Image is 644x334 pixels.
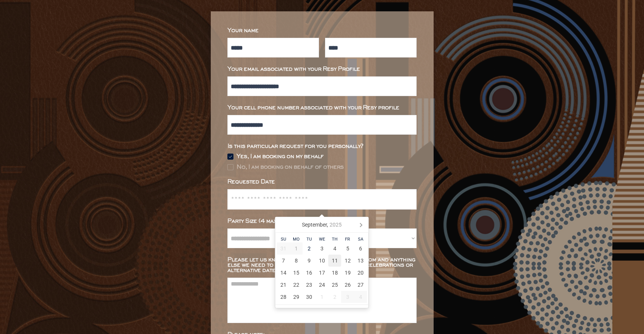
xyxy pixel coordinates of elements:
div: Please let us know who you received this link from and anything else we need to know about your p... [227,257,417,273]
div: Th [328,237,341,241]
div: 11 [328,255,341,267]
div: 24 [316,279,328,291]
div: 19 [341,267,354,279]
div: Your cell phone number associated with your Resy profile [227,105,417,110]
div: 8 [290,255,303,267]
div: 29 [290,291,303,303]
div: 6 [354,242,367,255]
div: 27 [354,279,367,291]
div: 15 [290,267,303,279]
div: 9 [303,255,316,267]
div: 23 [303,279,316,291]
div: 20 [354,267,367,279]
div: 5 [341,242,354,255]
div: 16 [303,267,316,279]
div: 10 [316,255,328,267]
div: 4 [328,242,341,255]
div: We [316,237,328,241]
div: Requested Date [227,179,417,185]
div: 2 [328,291,341,303]
div: 3 [341,291,354,303]
div: 1 [316,291,328,303]
div: 3 [316,242,328,255]
div: No, I am booking on behalf of others [236,165,344,170]
div: Is this particular request for you personally? [227,144,417,149]
div: Party Size (4 maximum) [227,219,417,224]
div: 2 [303,242,316,255]
div: 14 [277,267,290,279]
div: 1 [290,242,303,255]
div: 4 [354,291,367,303]
i: 2025 [330,222,342,227]
div: 28 [277,291,290,303]
div: Tu [303,237,316,241]
div: 21 [277,279,290,291]
div: 25 [328,279,341,291]
div: 26 [341,279,354,291]
div: 17 [316,267,328,279]
div: September, [299,219,345,231]
div: 13 [354,255,367,267]
div: Your name [227,28,417,33]
div: Sa [354,237,367,241]
div: Su [277,237,290,241]
div: 12 [341,255,354,267]
div: 30 [303,291,316,303]
img: Group%2048096532.svg [227,154,233,160]
div: Yes, I am booking on my behalf [236,154,324,159]
div: Fr [341,237,354,241]
div: Mo [290,237,303,241]
div: 31 [277,242,290,255]
div: 7 [277,255,290,267]
div: 22 [290,279,303,291]
img: Rectangle%20315%20%281%29.svg [227,164,233,170]
div: Your email associated with your Resy Profile [227,67,417,72]
div: 18 [328,267,341,279]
